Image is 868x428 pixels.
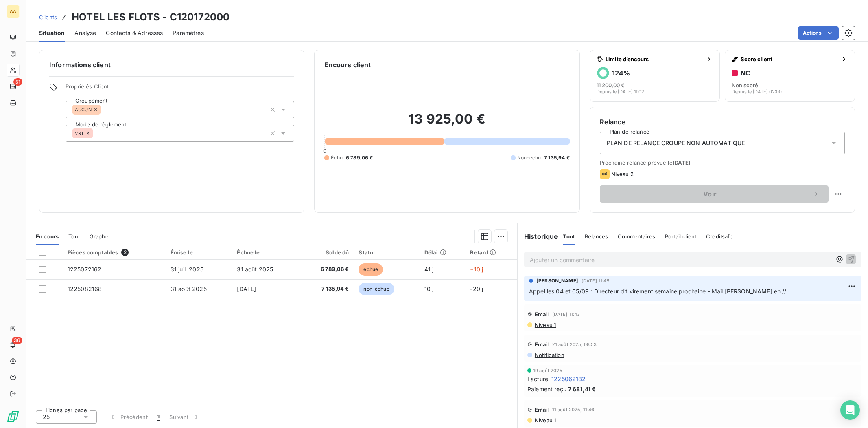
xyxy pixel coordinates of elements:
[173,29,204,37] span: Paramètres
[346,154,373,161] span: 6 789,06 €
[36,233,59,240] span: En cours
[68,285,102,292] span: 1225082168
[171,285,207,292] span: 31 août 2025
[534,322,556,328] span: Niveau 1
[237,249,294,256] div: Échue le
[552,407,595,412] span: 11 août 2025, 11:46
[7,410,20,423] img: Logo LeanPay
[304,265,349,274] span: 6 789,06 €
[552,342,597,347] span: 21 août 2025, 08:53
[237,285,256,292] span: [DATE]
[600,117,845,127] h6: Relance
[12,337,22,344] span: 36
[121,249,129,256] span: 2
[665,233,696,240] span: Portail client
[424,249,461,256] div: Délai
[534,352,564,358] span: Notification
[527,385,566,393] span: Paiement reçu
[68,249,161,256] div: Pièces comptables
[552,312,580,317] span: [DATE] 11:43
[529,288,787,295] span: Appel les 04 et 05/09 : Directeur dit virement semaine prochaine - Mail [PERSON_NAME] en //
[563,233,575,240] span: Tout
[527,375,550,383] span: Facture :
[732,82,758,88] span: Non scoré
[741,56,837,62] span: Score client
[673,159,691,166] span: [DATE]
[324,111,569,135] h2: 13 925,00 €
[470,285,483,292] span: -20 j
[323,148,326,154] span: 0
[103,408,153,426] button: Précédent
[101,106,107,113] input: Ajouter une valeur
[607,139,745,147] span: PLAN DE RELANCE GROUPE NON AUTOMATIQUE
[43,413,50,421] span: 25
[304,249,349,256] div: Solde dû
[470,266,483,273] span: +10 j
[606,56,702,62] span: Limite d’encours
[66,83,294,95] span: Propriétés Client
[324,60,371,70] h6: Encours client
[517,154,541,161] span: Non-échu
[518,232,558,241] h6: Historique
[72,10,230,24] h3: HOTEL LES FLOTS - C120172000
[7,5,20,18] div: AA
[39,29,65,37] span: Situation
[39,13,57,21] a: Clients
[597,89,644,94] span: Depuis le [DATE] 11:02
[600,159,845,166] span: Prochaine relance prévue le
[536,277,578,285] span: [PERSON_NAME]
[741,69,750,77] h6: NC
[90,233,109,240] span: Graphe
[49,60,294,70] h6: Informations client
[424,266,434,273] span: 41 j
[304,285,349,293] span: 7 135,94 €
[612,69,630,77] h6: 124 %
[153,408,164,426] button: 1
[359,249,414,256] div: Statut
[359,283,394,295] span: non-échue
[544,154,570,161] span: 7 135,94 €
[359,263,383,276] span: échue
[535,406,550,413] span: Email
[600,185,829,203] button: Voir
[39,14,57,20] span: Clients
[611,171,634,177] span: Niveau 2
[13,78,22,86] span: 51
[68,233,80,240] span: Tout
[582,278,610,283] span: [DATE] 11:45
[424,285,434,292] span: 10 j
[331,154,343,161] span: Échu
[568,385,596,393] span: 7 681,41 €
[171,249,227,256] div: Émise le
[171,266,203,273] span: 31 juil. 2025
[732,89,782,94] span: Depuis le [DATE] 02:00
[75,131,84,136] span: VRT
[706,233,733,240] span: Creditsafe
[597,82,625,88] span: 11 200,00 €
[106,29,163,37] span: Contacts & Adresses
[68,266,102,273] span: 1225072162
[725,50,855,102] button: Score clientNCNon scoréDepuis le [DATE] 02:00
[534,417,556,424] span: Niveau 1
[610,191,811,197] span: Voir
[75,107,92,112] span: AUCUN
[535,311,550,318] span: Email
[164,408,206,426] button: Suivant
[93,130,99,137] input: Ajouter une valeur
[470,249,512,256] div: Retard
[798,26,839,40] button: Actions
[237,266,273,273] span: 31 août 2025
[840,400,860,420] div: Open Intercom Messenger
[74,29,96,37] span: Analyse
[585,233,608,240] span: Relances
[533,368,562,373] span: 19 août 2025
[551,375,586,383] span: 1225062182
[590,50,720,102] button: Limite d’encours124%11 200,00 €Depuis le [DATE] 11:02
[535,341,550,348] span: Email
[157,413,160,421] span: 1
[618,233,655,240] span: Commentaires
